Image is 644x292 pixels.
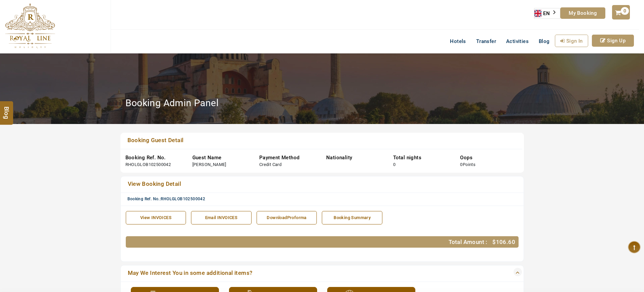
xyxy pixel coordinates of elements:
[449,239,488,245] span: Total Amount :
[445,35,471,48] a: Hotels
[161,197,205,201] span: RHOLGLOB102500042
[129,215,183,221] div: View INVOICES
[460,154,517,161] div: Oops
[592,35,634,47] a: Sign Up
[534,8,560,19] div: Language
[534,8,560,19] aside: Language selected: English
[393,154,450,161] div: Total nights
[2,107,11,112] span: Blog
[471,35,501,48] a: Transfer
[125,97,219,109] h2: Booking Admin Panel
[534,8,560,18] a: EN
[326,154,383,167] div: Nationality
[125,154,182,161] div: Booking Ref. No.
[501,35,534,48] a: Activities
[621,7,629,15] span: 0
[534,35,555,48] a: Blog
[555,35,588,47] a: Sign In
[257,211,317,225] a: DownloadProforma
[496,239,515,245] span: 106.60
[460,162,462,167] span: 0
[326,215,379,221] div: Booking Summary
[125,162,171,168] div: RHOLGLOB102500042
[492,239,496,245] span: $
[5,3,55,48] img: The Royal Line Holidays
[393,162,395,168] div: 0
[539,38,550,44] span: Blog
[192,154,249,161] div: Guest Name
[192,162,226,168] div: [PERSON_NAME]
[259,154,316,161] div: Payment Method
[125,136,480,145] a: Booking Guest Detail
[126,211,186,225] a: View INVOICES
[560,7,605,19] a: My Booking
[259,162,281,168] div: Credit Card
[191,211,252,225] a: Email INVOICES
[612,5,630,19] a: 0
[127,196,522,202] div: Booking Ref. No.:
[322,211,382,225] a: Booking Summary
[128,180,181,187] span: View Booking Detail
[463,162,476,167] span: Points
[126,269,479,278] a: May We Interest You in some additional items?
